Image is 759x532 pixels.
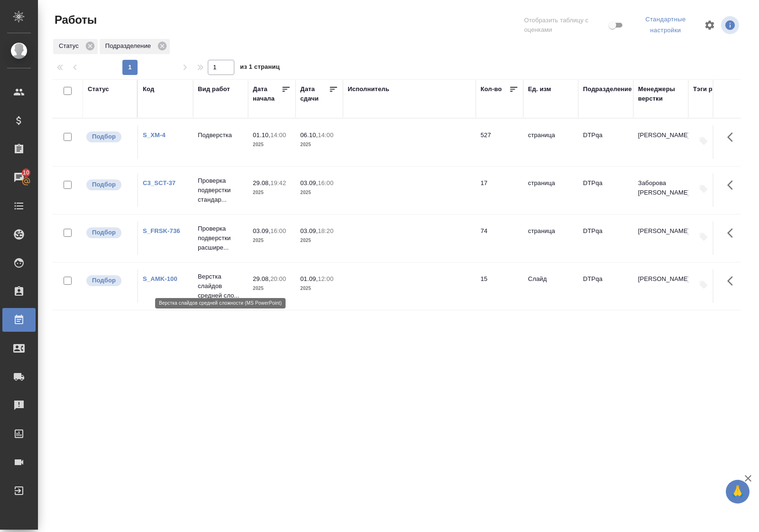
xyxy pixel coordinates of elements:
div: Можно подбирать исполнителей [85,131,132,143]
p: [PERSON_NAME] [638,131,684,140]
div: Вид работ [198,84,230,94]
div: Можно подбирать исполнителей [85,274,132,287]
p: Подбор [92,180,116,189]
td: Слайд [523,270,578,303]
p: 01.09, [300,275,318,282]
td: 15 [476,270,523,303]
div: Кол-во [481,84,502,94]
div: split button [633,12,698,38]
p: 20:00 [270,275,286,282]
p: 01.10, [253,131,270,139]
button: Добавить тэги [693,274,714,295]
a: S_XM-4 [143,131,166,139]
span: Работы [52,12,97,28]
p: 2025 [300,188,338,197]
p: Проверка подверстки стандар... [198,176,243,205]
p: Подбор [92,276,116,285]
button: Здесь прячутся важные кнопки [722,126,744,149]
div: Дата сдачи [300,84,329,103]
p: 03.09, [300,227,318,234]
p: 18:20 [318,227,333,234]
div: Код [143,84,154,94]
td: DTPqa [578,126,633,159]
td: страница [523,174,578,207]
p: 2025 [300,140,338,149]
div: Ед. изм [528,84,551,94]
p: 03.09, [300,179,318,187]
p: 14:00 [318,131,333,139]
p: 19:42 [270,179,286,187]
p: 2025 [253,284,291,293]
a: S_FRSK-736 [143,227,180,234]
td: DTPqa [578,270,633,303]
p: Верстка слайдов средней сло... [198,272,243,300]
button: Здесь прячутся важные кнопки [722,222,744,244]
td: страница [523,126,578,159]
div: Тэги работы [693,84,732,94]
p: Подразделение [105,41,154,51]
p: 16:00 [270,227,286,234]
div: Подразделение [100,39,170,54]
p: 29.08, [253,179,270,187]
button: Добавить тэги [693,131,714,151]
p: 12:00 [318,275,333,282]
p: 2025 [253,140,291,149]
p: Подбор [92,132,116,141]
td: страница [523,222,578,255]
span: Отобразить таблицу с оценками [524,16,607,35]
td: DTPqa [578,222,633,255]
p: 29.08, [253,275,270,282]
td: DTPqa [578,174,633,207]
p: 06.10, [300,131,318,139]
div: Менеджеры верстки [638,84,684,103]
a: 10 [2,166,36,189]
button: Добавить тэги [693,226,714,247]
p: 14:00 [270,131,286,139]
p: 2025 [253,236,291,245]
p: Подбор [92,228,116,237]
div: Можно подбирать исполнителей [85,226,132,239]
a: S_AMK-100 [143,275,177,282]
td: 527 [476,126,523,159]
td: 74 [476,222,523,255]
div: Подразделение [583,84,632,94]
div: Дата начала [253,84,281,103]
button: Здесь прячутся важные кнопки [722,270,744,292]
p: Статус [59,41,82,51]
div: Исполнитель [348,84,389,94]
div: Статус [53,39,98,54]
div: Статус [88,84,109,94]
td: 17 [476,174,523,207]
p: 16:00 [318,179,333,187]
span: 🙏 [730,482,746,502]
p: 2025 [300,236,338,245]
span: из 1 страниц [240,61,280,75]
p: [PERSON_NAME] [638,274,684,284]
button: Добавить тэги [693,178,714,199]
button: 🙏 [726,480,750,504]
p: Проверка подверстки расшире... [198,224,243,252]
p: 03.09, [253,227,270,234]
p: Заборова [PERSON_NAME] [638,178,684,197]
a: C3_SCT-37 [143,179,176,187]
p: [PERSON_NAME] [638,226,684,236]
p: 2025 [300,284,338,293]
div: Можно подбирать исполнителей [85,178,132,191]
button: Здесь прячутся важные кнопки [722,174,744,196]
p: Подверстка [198,131,243,140]
p: 2025 [253,188,291,197]
span: 10 [17,168,35,177]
